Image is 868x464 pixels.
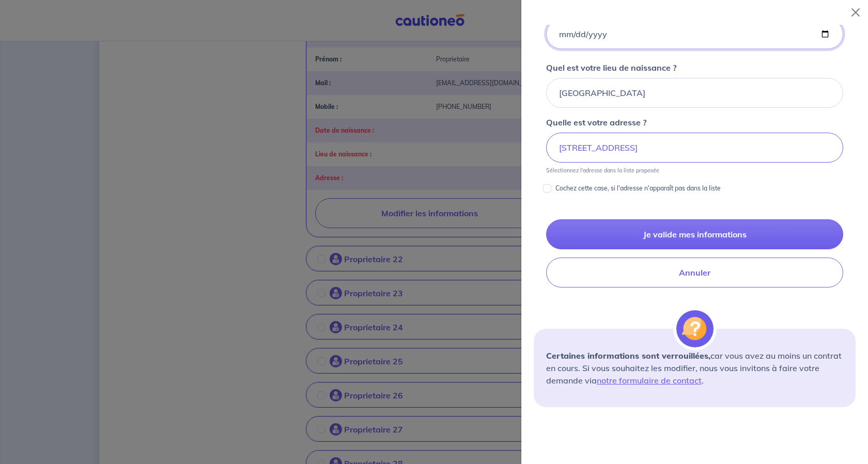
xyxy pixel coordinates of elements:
img: illu_alert_question.svg [676,310,714,347]
input: 01/01/1980 [546,19,843,49]
a: notre formulaire de contact [597,375,702,386]
p: car vous avez au moins un contrat en cours. Si vous souhaitez les modifier, nous vous invitons à ... [546,349,843,387]
button: Close [847,4,864,21]
input: Paris [546,78,843,108]
button: Je valide mes informations [546,219,843,249]
p: Sélectionnez l'adresse dans la liste proposée [546,167,659,174]
input: 11 rue de la liberté 75000 Paris [546,133,843,163]
p: Quelle est votre adresse ? [546,116,646,129]
button: Annuler [546,258,843,287]
p: Quel est votre lieu de naissance ? [546,61,676,74]
p: Cochez cette case, si l'adresse n'apparaît pas dans la liste [555,182,721,195]
strong: Certaines informations sont verrouillées, [546,350,710,361]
